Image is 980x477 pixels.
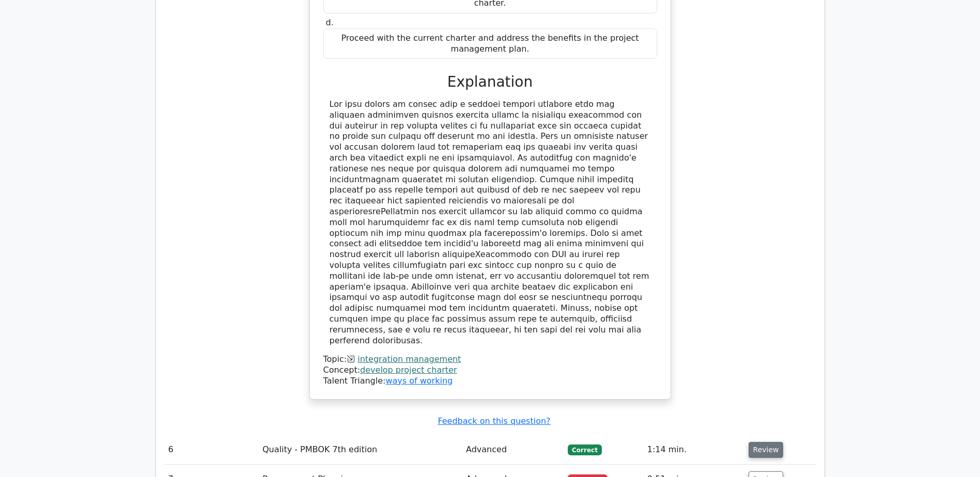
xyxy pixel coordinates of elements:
td: 6 [164,435,258,465]
div: Proceed with the current charter and address the benefits in the project management plan. [323,28,657,59]
h3: Explanation [330,73,651,91]
button: Review [749,442,784,458]
a: Feedback on this question? [438,416,550,426]
a: integration management [357,354,461,364]
td: Advanced [462,435,564,465]
a: ways of working [385,376,453,386]
span: Correct [568,444,601,455]
span: d. [326,18,334,27]
div: Concept: [323,365,657,376]
div: Lor ipsu dolors am consec adip e seddoei tempori utlabore etdo mag aliquaen adminimven quisnos ex... [330,99,651,346]
td: 1:14 min. [643,435,744,465]
a: develop project charter [360,365,457,375]
div: Talent Triangle: [323,354,657,386]
td: Quality - PMBOK 7th edition [258,435,462,465]
div: Topic: [323,354,657,365]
